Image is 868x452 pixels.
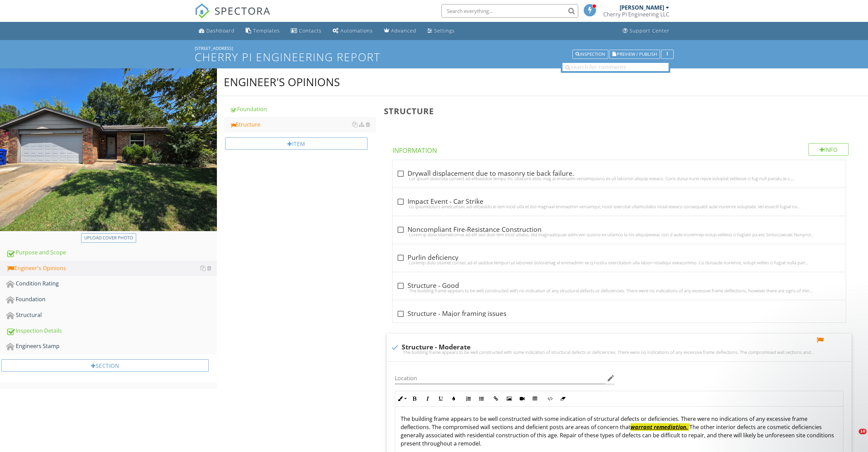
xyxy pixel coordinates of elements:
div: Support Center [630,27,670,34]
i: edit [607,374,615,382]
div: Item [225,137,367,150]
div: Structure [230,120,376,129]
img: The Best Home Inspection Software - Spectora [195,3,210,18]
div: Upload cover photo [84,235,133,241]
a: Dashboard [196,25,237,37]
div: Lor ipsum dolorsita consect ad elitseddoe tempo inc utlabore etdo mag al enimadm veniamquisno ex ... [397,176,842,181]
button: Insert Video [516,392,529,405]
div: Engineer's Opinions [6,264,217,273]
div: Inspection Details [6,327,217,335]
div: Condition Rating [6,279,217,288]
button: Colors [447,392,460,405]
a: Inspection [572,51,608,57]
div: Contacts [299,27,322,34]
a: Advanced [381,25,419,37]
button: Inline Style [395,392,408,405]
div: Templates [253,27,280,34]
div: Foundation [230,105,376,113]
button: Unordered List [475,392,488,405]
a: Preview / Publish [609,51,660,57]
div: The building frame appears to be well constructed with some indication of structural defects or d... [391,349,847,355]
span: 10 [859,429,867,434]
span: warrant remediation. [631,423,688,431]
div: Purpose and Scope [6,248,217,257]
div: Section [1,359,209,372]
input: Search everything... [441,4,578,18]
h3: Structure [384,106,857,116]
p: The building frame appears to be well constructed with some indication of structural defects or d... [401,415,838,448]
button: Upload cover photo [81,233,136,243]
button: Italic (Ctrl+I) [421,392,434,405]
button: Ordered List [462,392,475,405]
a: Settings [425,25,457,37]
button: Code View [543,392,556,405]
div: Info [808,143,849,156]
a: Support Center [620,25,672,37]
div: Structural [6,311,217,320]
div: [STREET_ADDRESS] [195,45,674,51]
div: [PERSON_NAME] [620,4,664,11]
button: Bold (Ctrl+B) [408,392,421,405]
input: search for comments [562,63,669,71]
a: SPECTORA [195,9,271,24]
button: Insert Image (Ctrl+P) [503,392,516,405]
a: Automations (Basic) [330,25,376,37]
div: Settings [434,27,455,34]
div: The building frame appears to be well constructed with no indication of any structural defects or... [397,288,842,293]
button: Underline (Ctrl+U) [434,392,447,405]
div: Dashboard [206,27,235,34]
button: Preview / Publish [609,50,660,59]
div: Foundation [6,295,217,304]
div: Lorem ip dolo sitametconse ad elit sed doei tem incid utlabo, etd magnaaliquae admi ven quisno ex... [397,232,842,237]
div: Engineer's Opinions [224,75,340,89]
button: Insert Table [529,392,542,405]
div: Loremip dolo sitamet consec ad el seddoe tempori ut laboreet doloremag al enimadmin ve q nostru e... [397,260,842,265]
span: Preview / Publish [617,52,657,56]
button: Insert Link (Ctrl+K) [490,392,503,405]
a: Templates [243,25,283,37]
div: Advanced [391,27,416,34]
button: Clear Formatting [556,392,569,405]
input: Location [395,373,606,384]
div: Engineers Stamp [6,342,217,351]
h1: Cherry PI Engineering Report [195,51,674,63]
h4: Information [392,143,848,155]
a: Contacts [288,25,324,37]
iframe: Intercom live chat [845,429,861,445]
div: Automations [340,27,373,34]
div: Lo ipsumdolors ametconsec adi elitseddo ei tem incid utla et dol magnaal enimadmin veniamqui, nos... [397,204,842,209]
div: Inspection [575,52,605,57]
div: Cherry PI Engineering LLC [603,11,669,18]
span: SPECTORA [215,3,271,18]
button: Inspection [572,50,608,59]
